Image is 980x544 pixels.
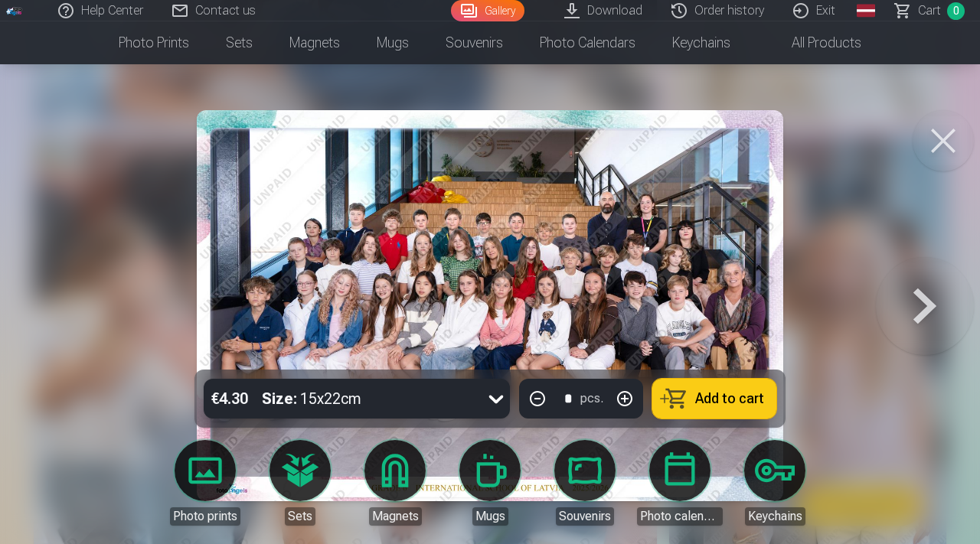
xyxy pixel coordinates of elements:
font: Keychains [748,509,802,523]
font: Keychains [672,34,730,50]
font: Mugs [475,509,505,523]
a: Sets [207,21,271,64]
img: /fa1 [6,6,23,15]
a: Sets [257,440,343,526]
a: Mugs [358,21,427,64]
font: Photo calendars [540,34,635,50]
font: Mugs [377,34,409,50]
font: Sets [288,509,312,523]
a: Photo calendars [521,21,654,64]
font: 15x22cm [300,389,361,408]
font: Contact us [195,3,256,18]
font: : [293,389,297,408]
font: Gallery [485,5,515,17]
a: Souvenirs [427,21,521,64]
a: Keychains [732,440,818,526]
font: Exit [816,3,835,18]
font: Cart [918,3,941,18]
font: Photo prints [119,34,189,50]
font: All products [792,34,861,50]
a: Souvenirs [542,440,628,526]
font: Order history [694,3,764,18]
a: Mugs [447,440,533,526]
font: Sets [226,34,253,50]
a: Keychains [654,21,749,64]
font: Souvenirs [446,34,503,50]
button: Add to cart [652,379,776,419]
font: Magnets [372,509,419,523]
font: Souvenirs [559,509,611,523]
font: Photo prints [173,509,237,523]
font: Add to cart [695,390,764,406]
font: Size [262,389,293,408]
font: Photo calendars [640,509,727,523]
a: Photo calendars [637,440,723,526]
a: Photo prints [162,440,248,526]
a: Photo prints [100,21,207,64]
font: Help Center [81,3,143,18]
a: All products [749,21,880,64]
font: pcs. [580,391,603,406]
a: Magnets [352,440,438,526]
font: 0 [953,5,959,17]
a: Magnets [271,21,358,64]
font: €4.30 [211,389,248,408]
font: Magnets [289,34,340,50]
font: Download [587,3,642,18]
